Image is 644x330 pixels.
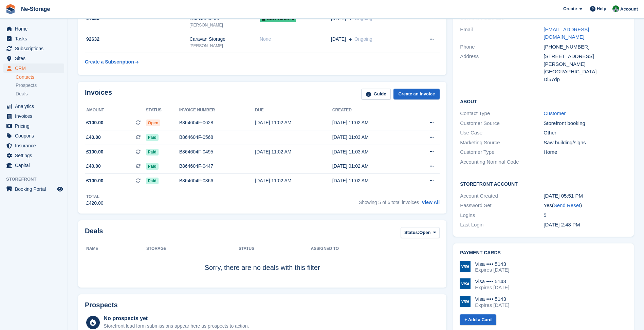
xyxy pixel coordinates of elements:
[16,82,37,89] span: Prospects
[146,243,239,254] th: Storage
[179,148,255,155] div: B864604F-0495
[85,227,103,240] h2: Deals
[260,36,331,43] div: None
[544,110,566,116] a: Customer
[460,314,496,326] a: + Add a Card
[544,53,627,60] div: [STREET_ADDRESS]
[460,129,544,137] div: Use Case
[86,163,101,170] span: £40.00
[3,34,64,43] a: menu
[597,5,606,12] span: Help
[146,105,179,116] th: Status
[104,323,249,330] div: Storefront lead form submissions appear here as prospects to action.
[15,161,56,170] span: Capital
[85,89,112,100] h2: Invoices
[475,296,509,302] div: Visa •••• 5143
[404,229,419,236] span: Status:
[332,134,409,141] div: [DATE] 01:03 AM
[189,43,260,49] div: [PERSON_NAME]
[544,60,627,68] div: [PERSON_NAME]
[189,15,260,22] div: 20ft Container
[3,44,64,53] a: menu
[3,102,64,111] a: menu
[146,149,159,155] span: Paid
[179,119,255,126] div: B864604F-0628
[3,151,64,160] a: menu
[354,36,372,42] span: Ongoing
[460,120,544,127] div: Customer Source
[15,111,56,121] span: Invoices
[16,74,64,80] a: Contacts
[3,184,64,194] a: menu
[460,278,471,289] img: Visa Logo
[544,26,589,40] a: [EMAIL_ADDRESS][DOMAIN_NAME]
[332,148,409,155] div: [DATE] 11:03 AM
[460,250,627,256] h2: Payment cards
[460,180,627,187] h2: Storefront Account
[460,212,544,219] div: Logins
[179,177,255,184] div: B864604F-0366
[15,24,56,34] span: Home
[475,261,509,267] div: Visa •••• 5143
[359,200,419,205] span: Showing 5 of 6 total invoices
[16,82,64,89] a: Prospects
[255,119,332,126] div: [DATE] 11:02 AM
[419,229,430,236] span: Open
[15,141,56,150] span: Insurance
[460,110,544,117] div: Contact Type
[146,163,159,170] span: Paid
[85,301,118,309] h2: Prospects
[85,58,134,66] div: Create a Subscription
[86,200,104,207] div: £420.00
[15,34,56,43] span: Tasks
[255,148,332,155] div: [DATE] 11:02 AM
[544,192,627,200] div: [DATE] 05:51 PM
[146,120,161,126] span: Open
[544,139,627,147] div: Saw building/signs
[15,54,56,63] span: Sites
[475,267,509,273] div: Expires [DATE]
[552,202,582,208] span: ( )
[460,26,544,41] div: Email
[3,24,64,34] a: menu
[612,5,619,12] img: Charlotte Nesbitt
[85,36,189,43] div: 92632
[85,56,139,68] a: Create a Subscription
[85,105,146,116] th: Amount
[3,161,64,170] a: menu
[332,163,409,170] div: [DATE] 01:02 AM
[205,264,320,271] span: Sorry, there are no deals with this filter
[6,176,68,183] span: Storefront
[239,243,311,254] th: Status
[3,63,64,73] a: menu
[460,98,627,105] h2: About
[86,134,101,141] span: £40.00
[460,139,544,147] div: Marketing Source
[332,177,409,184] div: [DATE] 11:02 AM
[3,131,64,141] a: menu
[189,36,260,43] div: Caravan Storage
[544,222,580,227] time: 2025-07-09 13:48:01 UTC
[460,202,544,209] div: Password Set
[16,90,64,97] a: Deals
[146,178,159,184] span: Paid
[15,151,56,160] span: Settings
[86,148,104,155] span: £100.00
[15,184,56,194] span: Booking Portal
[544,148,627,156] div: Home
[255,105,332,116] th: Due
[393,89,440,100] a: Create an Invoice
[460,192,544,200] div: Account Created
[15,131,56,141] span: Coupons
[460,43,544,51] div: Phone
[15,102,56,111] span: Analytics
[460,148,544,156] div: Customer Type
[544,129,627,137] div: Other
[85,15,189,22] div: 94633
[361,89,391,100] a: Guide
[16,91,28,97] span: Deals
[563,5,577,12] span: Create
[460,221,544,229] div: Last Login
[544,202,627,209] div: Yes
[85,243,146,254] th: Name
